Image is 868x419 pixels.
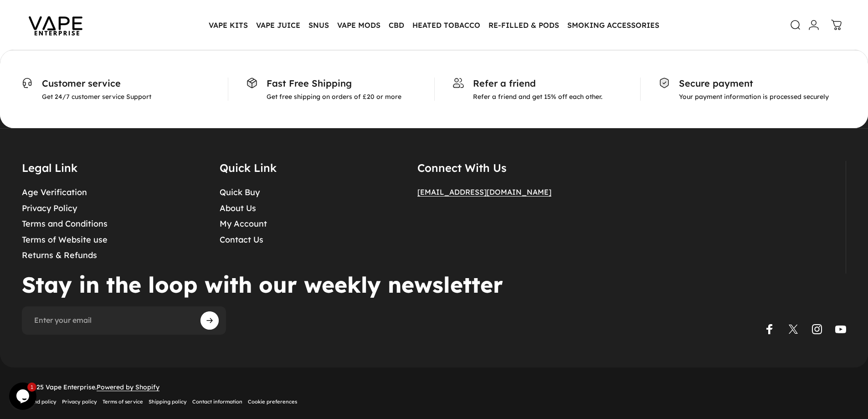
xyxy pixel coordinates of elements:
[484,16,563,35] summary: RE-FILLED & PODS
[333,16,385,35] summary: VAPE MODS
[563,16,663,35] summary: SMOKING ACCESSORIES
[220,203,256,214] a: About Us
[679,78,829,89] p: Secure payment
[385,16,408,35] summary: CBD
[473,78,602,89] p: Refer a friend
[252,16,304,35] summary: VAPE JUICE
[220,187,260,198] a: Quick Buy
[192,398,242,405] a: Contact information
[267,93,401,101] p: Get free shipping on orders of £20 or more
[408,16,484,35] summary: HEATED TOBACCO
[827,15,847,35] a: 0 items
[417,187,551,197] a: [EMAIL_ADDRESS][DOMAIN_NAME]
[22,187,87,198] a: Age Verification
[22,274,516,295] p: Stay in the loop with our weekly newsletter
[103,398,143,405] a: Terms of service
[42,78,151,89] p: Customer service
[42,93,151,101] p: Get 24/7 customer service Support
[220,235,263,245] a: Contact Us
[9,383,38,410] iframe: chat widget
[22,383,297,405] div: © 2025 Vape Enterprise.
[15,4,97,47] img: Vape Enterprise
[22,398,56,405] a: Refund policy
[22,203,77,214] a: Privacy Policy
[679,93,829,101] p: Your payment information is processed securely
[248,398,297,405] a: Cookie preferences
[97,383,159,391] a: Powered by Shopify
[22,219,108,229] a: Terms and Conditions
[62,398,97,405] a: Privacy policy
[22,250,97,261] a: Returns & Refunds
[304,16,333,35] summary: SNUS
[220,219,267,229] a: My Account
[473,93,602,101] p: Refer a friend and get 15% off each other.
[149,398,187,405] a: Shipping policy
[200,311,219,330] button: Subscribe
[205,16,252,35] summary: VAPE KITS
[22,235,108,245] a: Terms of Website use
[205,16,663,35] nav: Primary
[267,78,401,89] p: Fast Free Shipping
